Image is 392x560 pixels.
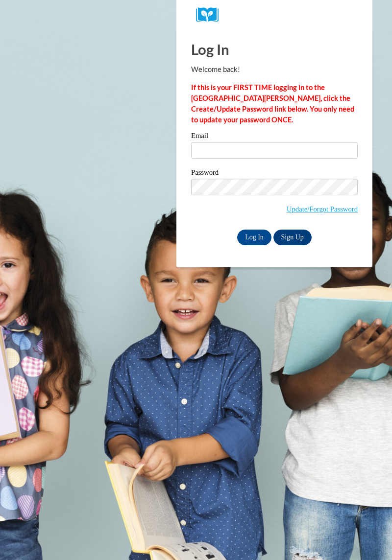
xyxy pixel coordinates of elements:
label: Email [191,132,358,142]
a: Sign Up [273,230,312,245]
iframe: Button to launch messaging window [353,521,384,552]
img: Logo brand [196,7,225,23]
a: Update/Forgot Password [287,205,358,213]
h1: Log In [191,39,358,59]
strong: If this is your FIRST TIME logging in to the [GEOGRAPHIC_DATA][PERSON_NAME], click the Create/Upd... [191,83,354,124]
label: Password [191,169,358,179]
input: Log In [237,230,271,245]
a: COX Campus [196,7,353,23]
p: Welcome back! [191,64,358,75]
